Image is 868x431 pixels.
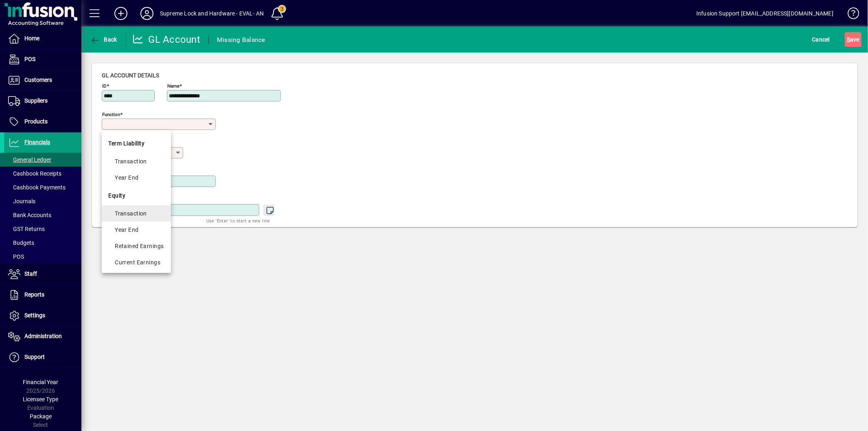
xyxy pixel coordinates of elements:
div: Missing Balance [217,33,265,46]
span: ave [847,33,859,46]
span: S [847,36,850,43]
a: Journals [4,194,81,208]
a: Home [4,29,81,49]
button: Profile [134,6,160,21]
a: POS [4,49,81,70]
a: Products [4,112,81,132]
span: Term Liability [108,139,144,148]
a: Reports [4,285,81,305]
a: Settings [4,306,81,326]
mat-option: Equity - Retained Earnings [102,238,171,254]
a: Cashbook Receipts [4,167,81,180]
span: Support [24,354,45,360]
a: Customers [4,70,81,90]
span: Administration [24,333,62,339]
mat-label: ID [102,83,107,89]
span: Suppliers [24,97,48,104]
mat-hint: Use 'Enter' to start a new line [206,216,270,225]
div: GL Account [132,33,201,46]
a: Administration [4,326,81,347]
span: GL account details [102,72,159,79]
span: POS [8,253,24,260]
span: POS [24,56,35,62]
a: Cashbook Payments [4,180,81,194]
div: Current Earnings [115,257,164,267]
span: GST Returns [8,226,45,232]
span: Journals [8,198,35,205]
span: Financials [24,139,50,145]
span: Cashbook Payments [8,184,66,191]
div: Transaction [115,156,164,166]
span: Settings [24,312,45,319]
div: Transaction [115,209,164,218]
mat-option: Term Liability - Transaction [102,153,171,169]
span: Staff [24,270,37,277]
span: Equity [108,191,125,200]
div: Retained Earnings [115,241,164,251]
div: Infusion Support [EMAIL_ADDRESS][DOMAIN_NAME] [696,7,833,20]
a: Suppliers [4,91,81,111]
span: Budgets [8,240,34,246]
span: Products [24,118,48,125]
span: Financial Year [23,379,59,385]
a: General Ledger [4,153,81,167]
button: Cancel [810,32,832,47]
button: Add [108,6,134,21]
span: Reports [24,291,44,298]
a: Staff [4,264,81,284]
mat-option: Equity - Current Earnings [102,254,171,270]
a: Support [4,347,81,367]
a: Budgets [4,236,81,250]
span: Cancel [812,33,830,46]
span: Back [90,36,117,43]
app-page-header-button: Back [81,32,126,47]
div: Year End [115,225,164,235]
span: Cashbook Receipts [8,170,61,177]
mat-option: Term Liability - Year End [102,169,171,186]
mat-label: Name [167,83,179,89]
button: Save [845,32,861,47]
span: Licensee Type [23,396,59,402]
a: Knowledge Base [842,2,858,28]
mat-option: Equity - Year End [102,222,171,238]
div: Year End [115,173,164,183]
span: Bank Accounts [8,212,51,218]
span: Package [30,413,52,420]
span: Customers [24,77,52,83]
button: Back [88,32,119,47]
a: POS [4,250,81,264]
span: General Ledger [8,156,51,163]
a: GST Returns [4,222,81,236]
a: Bank Accounts [4,208,81,222]
div: Supreme Lock and Hardware - EVAL- AN [160,7,264,20]
mat-option: Equity - Transaction [102,205,171,222]
span: Home [24,35,39,42]
mat-label: Function [102,112,120,117]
